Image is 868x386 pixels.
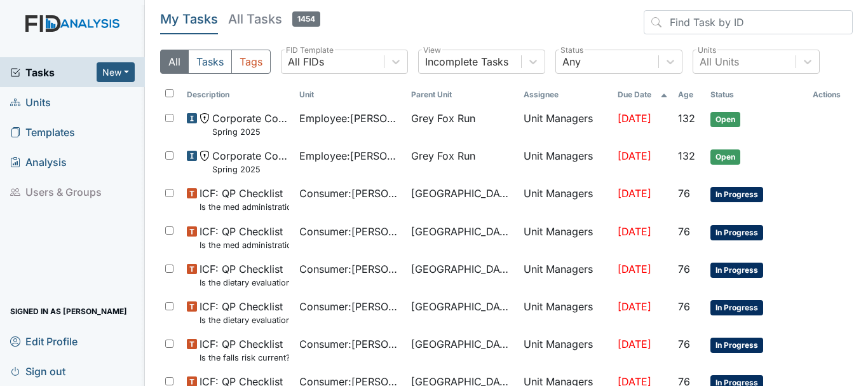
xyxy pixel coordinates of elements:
span: [GEOGRAPHIC_DATA] [411,261,513,277]
td: Unit Managers [519,143,612,181]
span: Grey Fox Run [411,111,475,126]
div: All FIDs [288,54,324,69]
div: Incomplete Tasks [425,54,508,69]
a: Tasks [10,65,97,80]
span: 76 [678,300,690,313]
div: Any [562,54,581,69]
span: Sign out [10,361,65,381]
small: Is the dietary evaluation current? (document the date in the comment section) [200,277,289,289]
td: Unit Managers [519,181,612,218]
small: Is the med administration assessment current? (document the date in the comment section) [200,239,289,251]
span: Consumer : [PERSON_NAME][GEOGRAPHIC_DATA] [299,224,402,239]
th: Toggle SortBy [613,84,673,106]
span: 76 [678,187,690,200]
span: In Progress [710,263,763,278]
th: Toggle SortBy [406,84,519,106]
span: ICF: QP Checklist Is the dietary evaluation current? (document the date in the comment section) [200,261,289,289]
span: In Progress [710,187,763,202]
h5: All Tasks [228,10,320,28]
span: [DATE] [618,225,651,238]
span: 132 [678,112,695,125]
span: Open [710,149,740,165]
small: Is the dietary evaluation current? (document the date in the comment section) [200,314,289,326]
span: In Progress [710,338,763,353]
span: ICF: QP Checklist Is the falls risk current? (document the date in the comment section) [200,336,289,364]
span: Employee : [PERSON_NAME][GEOGRAPHIC_DATA] [299,148,402,163]
span: Signed in as [PERSON_NAME] [10,301,127,321]
span: Consumer : [PERSON_NAME] [299,299,402,314]
th: Toggle SortBy [294,84,407,106]
span: Corporate Compliance Spring 2025 [212,111,289,138]
span: [GEOGRAPHIC_DATA] [411,186,513,201]
span: [GEOGRAPHIC_DATA] [411,299,513,314]
span: Analysis [10,152,67,172]
span: 76 [678,263,690,275]
div: Type filter [160,50,271,74]
span: [GEOGRAPHIC_DATA] [411,224,513,239]
td: Unit Managers [519,106,612,143]
span: Consumer : [PERSON_NAME] [299,336,402,352]
span: Employee : [PERSON_NAME] [299,111,402,126]
button: All [160,50,189,74]
input: Toggle All Rows Selected [165,89,173,97]
span: [DATE] [618,338,651,350]
span: [DATE] [618,187,651,200]
span: [GEOGRAPHIC_DATA] [411,336,513,352]
button: Tasks [188,50,232,74]
span: Units [10,92,51,112]
th: Toggle SortBy [182,84,294,106]
small: Spring 2025 [212,163,289,176]
td: Unit Managers [519,256,612,294]
span: ICF: QP Checklist Is the med administration assessment current? (document the date in the comment... [200,186,289,213]
span: [DATE] [618,300,651,313]
span: In Progress [710,225,763,240]
button: Tags [231,50,271,74]
span: Consumer : [PERSON_NAME] [299,186,402,201]
input: Find Task by ID [644,10,853,34]
span: [DATE] [618,112,651,125]
span: 76 [678,225,690,238]
small: Spring 2025 [212,126,289,138]
th: Toggle SortBy [673,84,705,106]
th: Assignee [519,84,612,106]
span: 76 [678,338,690,350]
span: 1454 [292,11,320,27]
span: Consumer : [PERSON_NAME] [299,261,402,277]
div: All Units [700,54,739,69]
th: Actions [808,84,853,106]
span: Corporate Compliance Spring 2025 [212,148,289,176]
td: Unit Managers [519,294,612,331]
th: Toggle SortBy [705,84,808,106]
span: Grey Fox Run [411,148,475,163]
span: Open [710,112,740,127]
td: Unit Managers [519,331,612,369]
td: Unit Managers [519,219,612,256]
span: 132 [678,149,695,162]
span: Edit Profile [10,331,78,351]
small: Is the falls risk current? (document the date in the comment section) [200,352,289,364]
small: Is the med administration assessment current? (document the date in the comment section) [200,201,289,213]
span: ICF: QP Checklist Is the med administration assessment current? (document the date in the comment... [200,224,289,251]
span: ICF: QP Checklist Is the dietary evaluation current? (document the date in the comment section) [200,299,289,326]
span: Templates [10,122,75,142]
h5: My Tasks [160,10,218,28]
span: In Progress [710,300,763,315]
span: [DATE] [618,149,651,162]
button: New [97,62,135,82]
span: [DATE] [618,263,651,275]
